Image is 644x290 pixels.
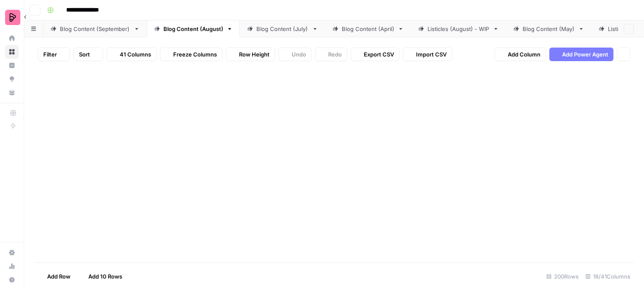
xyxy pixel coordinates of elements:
div: Blog Content (August) [163,25,223,33]
span: Freeze Columns [173,50,217,59]
button: Redo [315,48,347,61]
a: Browse [5,45,19,59]
a: Your Data [5,86,19,99]
div: Blog Content (September) [60,25,130,33]
button: Filter [38,48,70,61]
button: Add Column [495,48,546,61]
img: Preply Logo [5,10,20,25]
button: Undo [278,48,312,61]
span: Filter [43,50,57,59]
div: Blog Content (May) [523,25,575,33]
span: 41 Columns [120,50,151,59]
span: Sort [79,50,90,59]
span: Add Column [508,50,540,59]
button: Import CSV [403,48,452,61]
button: Add Row [34,270,76,283]
a: Listicles (August) - WIP [411,20,506,37]
a: Insights [5,59,19,72]
span: Add Power Agent [562,50,608,59]
span: Row Height [239,50,270,59]
span: Undo [292,50,306,59]
a: Opportunities [5,72,19,86]
div: Listicles [608,25,630,33]
div: Listicles (August) - WIP [427,25,489,33]
span: Export CSV [364,50,394,59]
button: Export CSV [351,48,399,61]
a: Usage [5,259,19,273]
div: 18/41 Columns [582,270,634,283]
a: Settings [5,246,19,259]
div: 200 Rows [543,270,582,283]
button: Add 10 Rows [76,270,127,283]
a: Blog Content (September) [43,20,147,37]
a: Home [5,31,19,45]
div: Blog Content (July) [256,25,309,33]
span: Redo [328,50,342,59]
button: Help + Support [5,273,19,287]
a: Blog Content (April) [325,20,411,37]
button: 41 Columns [107,48,157,61]
button: Workspace: Preply [5,7,19,28]
a: Blog Content (July) [240,20,325,37]
span: Add 10 Rows [88,272,122,281]
button: Add Power Agent [549,48,613,61]
button: Row Height [226,48,275,61]
span: Import CSV [416,50,447,59]
button: Sort [73,48,103,61]
a: Blog Content (August) [147,20,240,37]
a: Blog Content (May) [506,20,591,37]
button: Freeze Columns [160,48,222,61]
span: Add Row [47,272,70,281]
div: Blog Content (April) [342,25,394,33]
